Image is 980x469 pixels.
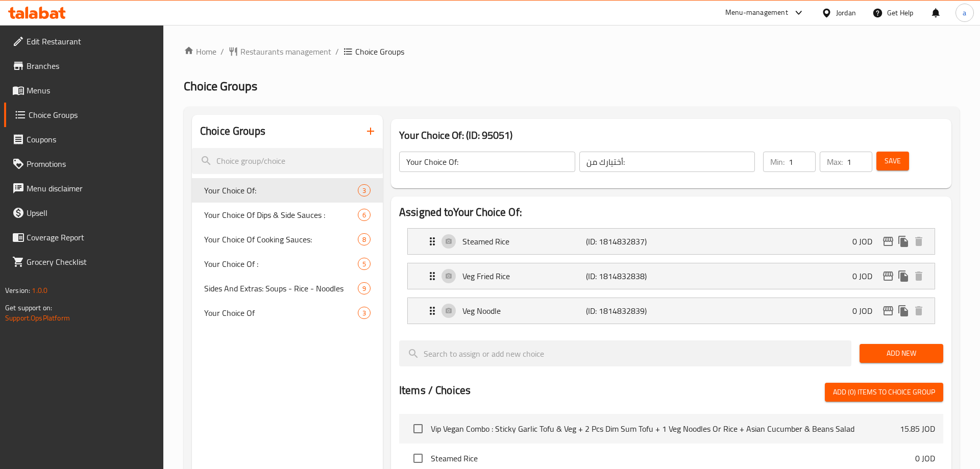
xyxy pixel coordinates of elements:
span: Sides And Extras: Soups - Rice - Noodles [204,282,358,294]
a: Choice Groups [4,103,164,127]
div: Menu-management [725,7,788,19]
span: Your Choice Of [204,307,358,319]
button: delete [911,268,926,284]
div: Choices [358,233,371,245]
span: 3 [358,186,370,195]
button: duplicate [896,303,911,318]
h3: Your Choice Of: (ID: 95051) [399,127,943,143]
span: Add New [868,347,935,360]
div: Choices [358,209,371,221]
a: Coupons [4,127,164,152]
p: (ID: 1814832837) [586,235,668,248]
button: edit [880,234,896,249]
h2: Assigned to Your Choice Of: [399,205,943,220]
div: Choices [358,184,371,196]
span: 3 [358,308,370,318]
div: Your Choice Of :5 [192,252,383,276]
a: Edit Restaurant [4,29,164,54]
button: delete [911,303,926,318]
div: Expand [408,263,935,289]
nav: breadcrumb [184,45,960,58]
span: Your Choice Of : [204,258,358,270]
span: Menu disclaimer [27,182,156,194]
input: search [399,340,851,366]
span: Add (0) items to choice group [833,386,935,399]
button: Add New [860,344,943,363]
p: Max: [827,156,843,168]
div: Sides And Extras: Soups - Rice - Noodles9 [192,276,383,301]
span: Grocery Checklist [27,256,156,268]
span: Coverage Report [27,231,156,243]
a: Support.OpsPlatform [5,311,70,325]
li: Expand [399,293,943,328]
p: (ID: 1814832838) [586,270,668,282]
span: Edit Restaurant [27,35,156,47]
p: Veg Fried Rice [462,270,586,282]
button: Save [876,152,909,170]
span: Get support on: [5,301,52,314]
a: Menu disclaimer [4,176,164,201]
p: Veg Noodle [462,305,586,317]
span: Restaurants management [240,45,331,58]
div: Your Choice Of3 [192,301,383,325]
span: Vip Vegan Combo : Sticky Garlic Tofu & Veg + 2 Pcs Dim Sum Tofu + 1 Veg Noodles Or Rice + Asian C... [431,423,900,435]
p: 0 JOD [852,235,880,248]
li: / [220,45,224,58]
span: Coupons [27,133,156,145]
div: Expand [408,229,935,254]
span: Upsell [27,207,156,219]
span: Your Choice Of Dips & Side Sauces : [204,209,358,221]
span: Steamed Rice [431,452,915,464]
div: Your Choice Of Cooking Sauces:8 [192,227,383,252]
p: 0 JOD [852,270,880,282]
p: (ID: 1814832839) [586,305,668,317]
a: Promotions [4,152,164,176]
span: Choice Groups [184,75,257,97]
span: Version: [5,284,30,297]
a: Coverage Report [4,225,164,250]
li: / [335,45,339,58]
span: 8 [358,235,370,244]
div: Jordan [836,7,856,18]
button: duplicate [896,268,911,284]
span: Your Choice Of Cooking Sauces: [204,233,358,245]
span: 9 [358,284,370,293]
p: 15.85 JOD [900,423,935,435]
span: a [963,7,966,18]
a: Home [184,45,216,58]
p: 0 JOD [915,452,935,464]
div: Choices [358,307,371,319]
a: Branches [4,54,164,78]
input: search [192,148,383,174]
button: Add (0) items to choice group [825,383,943,402]
span: 6 [358,210,370,220]
button: delete [911,234,926,249]
span: Choice Groups [29,109,156,121]
li: Expand [399,224,943,259]
div: Your Choice Of:3 [192,178,383,203]
span: Select choice [407,418,429,439]
div: Choices [358,282,371,294]
span: Select choice [407,448,429,469]
div: Choices [358,258,371,270]
span: Branches [27,60,156,72]
p: 0 JOD [852,305,880,317]
span: Menus [27,84,156,96]
h2: Items / Choices [399,383,471,398]
button: edit [880,268,896,284]
a: Menus [4,78,164,103]
span: Your Choice Of: [204,184,358,196]
span: Promotions [27,158,156,170]
a: Upsell [4,201,164,225]
li: Expand [399,259,943,293]
p: Min: [770,156,785,168]
p: Steamed Rice [462,235,586,248]
span: 1.0.0 [32,284,47,297]
button: edit [880,303,896,318]
a: Grocery Checklist [4,250,164,274]
div: Your Choice Of Dips & Side Sauces :6 [192,203,383,227]
button: duplicate [896,234,911,249]
h2: Choice Groups [200,124,265,139]
span: Choice Groups [355,45,404,58]
a: Restaurants management [228,45,331,58]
